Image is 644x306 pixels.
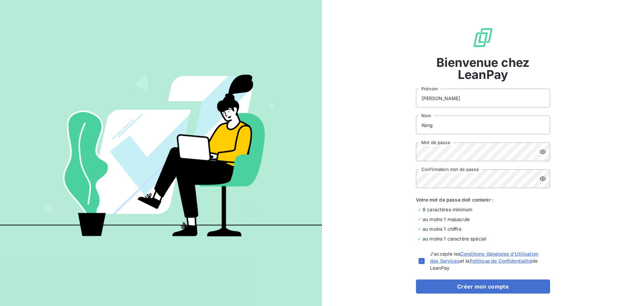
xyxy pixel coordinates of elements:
span: 8 caractères minimum [423,206,472,213]
span: Bienvenue chez LeanPay [416,56,550,81]
button: Créer mon compte [416,279,550,294]
span: au moins 1 chiffre [423,225,462,232]
span: au moins 1 caractère spécial [423,235,486,242]
span: Votre mot de passe doit contenir : [416,196,550,203]
a: Conditions Générales d'Utilisation des Services [430,251,538,264]
a: Politique de Confidentialité [470,258,532,264]
input: placeholder [416,89,550,107]
span: J'accepte les et la de LeanPay [430,250,547,271]
img: logo sigle [472,27,494,48]
input: placeholder [416,116,550,134]
span: au moins 1 majuscule [423,216,470,223]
